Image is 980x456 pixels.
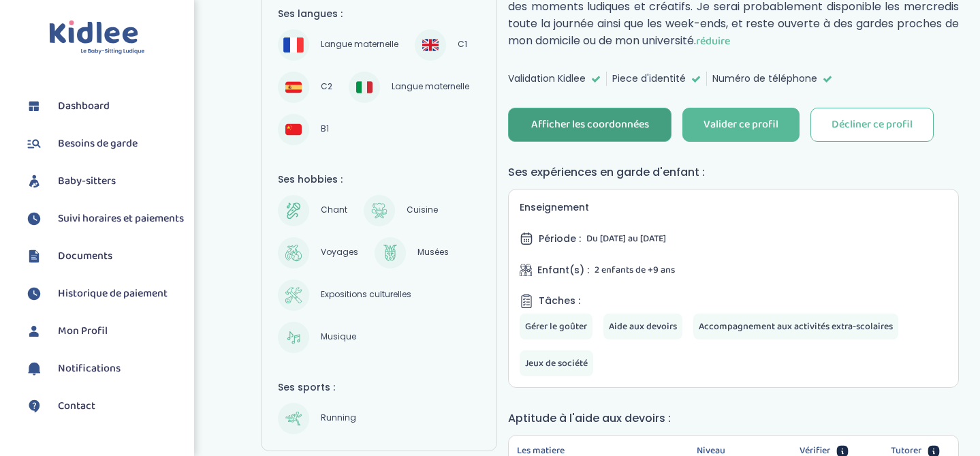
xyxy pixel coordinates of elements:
img: notification.svg [24,359,44,379]
div: Valider ce profil [704,117,778,133]
button: Valider ce profil [682,108,800,142]
h5: Enseignement [520,200,947,215]
img: profil.svg [24,321,44,341]
img: Espagnol [285,79,302,95]
a: Suivi horaires et paiements [24,209,184,229]
span: 2 enfants de +9 ans [595,262,675,277]
img: suivihoraire.svg [24,284,44,304]
span: Baby-sitters [58,173,116,189]
span: Tâches : [539,294,580,308]
span: Langue maternelle [387,79,474,95]
span: Voyages [316,245,363,261]
div: Décliner ce profil [832,117,913,133]
a: Besoins de garde [24,134,184,154]
span: C2 [316,79,337,95]
img: documents.svg [24,246,44,267]
a: Documents [24,246,184,267]
span: Musées [413,245,454,261]
span: Validation Kidlee [508,72,586,86]
button: Décliner ce profil [810,108,934,142]
a: Baby-sitters [24,171,184,192]
span: Running [316,410,361,427]
span: Jeux de société [525,356,588,371]
img: contact.svg [24,396,44,416]
a: Mon Profil [24,321,184,341]
img: Français [283,37,304,52]
span: Expositions culturelles [316,287,416,303]
button: Afficher les coordonnées [508,108,671,142]
span: Accompagnement aux activités extra-scolaires [699,319,893,334]
span: Historique de paiement [58,286,168,302]
span: Gérer le goûter [525,319,587,334]
span: Chant [316,202,352,219]
a: Dashboard [24,96,184,117]
span: B1 [316,121,334,138]
span: Du [DATE] au [DATE] [586,231,666,246]
div: Afficher les coordonnées [531,117,649,133]
span: Documents [58,248,112,264]
span: Suivi horaires et paiements [58,211,184,227]
span: Contact [58,398,95,414]
span: réduire [696,33,730,50]
span: Cuisine [402,202,443,219]
img: Italien [356,79,373,95]
span: Dashboard [58,98,110,115]
a: Historique de paiement [24,284,184,304]
h4: Ses hobbies : [278,172,480,187]
img: besoin.svg [24,134,44,154]
span: Piece d'identité [612,72,686,86]
h4: Ses expériences en garde d'enfant : [508,164,959,181]
img: dashboard.svg [24,96,44,117]
img: logo.svg [49,20,145,55]
span: Notifications [58,361,121,377]
span: Besoins de garde [58,136,138,152]
span: C1 [453,37,472,53]
img: babysitters.svg [24,171,44,192]
img: Chinois [285,121,302,138]
span: Numéro de téléphone [712,72,817,86]
span: Langue maternelle [316,37,403,53]
span: Aide aux devoirs [609,319,677,334]
span: Période : [539,232,581,246]
img: Anglais [422,37,439,53]
a: Contact [24,396,184,416]
span: Musique [316,329,361,346]
span: Enfant(s) : [537,263,589,277]
h4: Aptitude à l'aide aux devoirs : [508,410,959,427]
span: Mon Profil [58,323,108,339]
h4: Ses sports : [278,380,480,395]
h4: Ses langues : [278,7,480,21]
a: Notifications [24,359,184,379]
img: suivihoraire.svg [24,209,44,229]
